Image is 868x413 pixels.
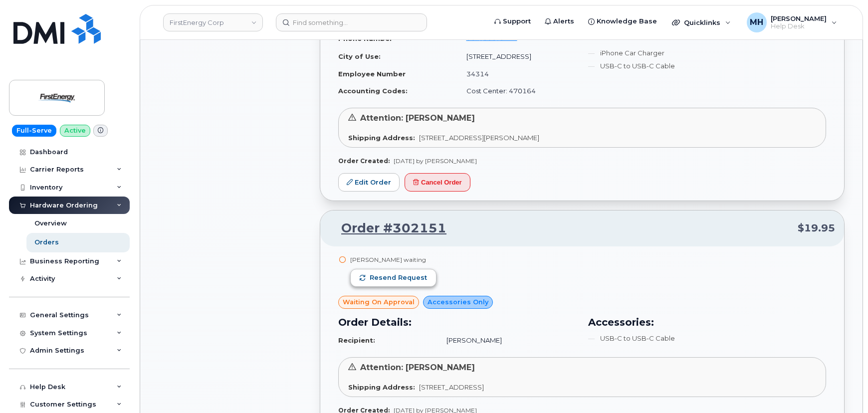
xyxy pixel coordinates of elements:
[798,221,835,235] span: $19.95
[437,332,576,349] td: [PERSON_NAME]
[338,173,400,192] a: Edit Order
[428,297,488,307] span: Accessories Only
[581,11,664,31] a: Knowledge Base
[338,52,381,60] strong: City of Use:
[825,370,861,406] iframe: Messenger Launcher
[457,82,577,100] td: Cost Center: 470164
[276,13,427,31] input: Find something...
[588,315,826,330] h3: Accessories:
[360,363,475,372] span: Attention: [PERSON_NAME]
[394,157,477,165] span: [DATE] by [PERSON_NAME]
[338,315,576,330] h3: Order Details:
[457,65,577,83] td: 34314
[343,297,415,307] span: Waiting On Approval
[588,48,826,58] li: iPhone Car Charger
[771,22,827,30] span: Help Desk
[348,383,415,391] strong: Shipping Address:
[503,16,531,26] span: Support
[350,255,436,264] div: [PERSON_NAME] waiting
[370,273,427,282] span: Resend request
[597,16,657,26] span: Knowledge Base
[419,134,539,142] span: [STREET_ADDRESS][PERSON_NAME]
[329,219,446,237] a: Order #302151
[338,34,393,42] strong: Phone Number
[350,269,436,287] button: Resend request
[588,334,826,343] li: USB-C to USB-C Cable
[684,18,720,26] span: Quicklinks
[457,48,577,65] td: [STREET_ADDRESS]
[771,14,827,22] span: [PERSON_NAME]
[338,87,408,95] strong: Accounting Codes:
[588,61,826,71] li: USB-C to USB-C Cable
[750,16,763,28] span: MH
[338,70,406,78] strong: Employee Number
[538,11,581,31] a: Alerts
[360,113,475,123] span: Attention: [PERSON_NAME]
[163,13,263,31] a: FirstEnergy Corp
[665,12,738,32] div: Quicklinks
[405,173,470,192] button: Cancel Order
[740,12,844,32] div: Melissa Hoye
[338,336,375,344] strong: Recipient:
[338,157,390,165] strong: Order Created:
[553,16,574,26] span: Alerts
[487,11,538,31] a: Support
[348,134,415,142] strong: Shipping Address:
[419,383,484,391] span: [STREET_ADDRESS]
